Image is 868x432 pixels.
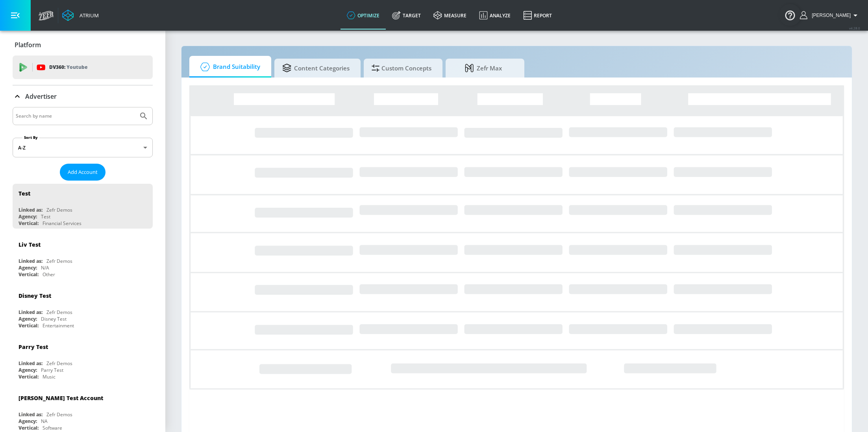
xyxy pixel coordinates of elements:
[19,322,39,329] div: Vertical:
[19,220,39,227] div: Vertical:
[19,418,37,425] div: Agency:
[19,394,103,402] div: [PERSON_NAME] Test Account
[68,168,98,177] span: Add Account
[13,286,153,331] div: Disney TestLinked as:Zefr DemosAgency:Disney TestVertical:Entertainment
[13,85,153,107] div: Advertiser
[13,138,153,157] div: A-Z
[809,13,851,18] span: login as: stephanie.wolklin@zefr.com
[41,367,63,373] div: Parry Test
[43,373,56,380] div: Music
[46,309,72,316] div: Zefr Demos
[800,11,860,20] button: [PERSON_NAME]
[517,1,558,30] a: Report
[43,425,62,431] div: Software
[19,258,43,264] div: Linked as:
[16,111,135,121] input: Search by name
[473,1,517,30] a: Analyze
[19,425,39,431] div: Vertical:
[46,360,72,367] div: Zefr Demos
[427,1,473,30] a: measure
[43,271,55,278] div: Other
[41,418,48,425] div: NA
[779,4,801,26] button: Open Resource Center
[41,316,67,322] div: Disney Test
[76,12,99,19] div: Atrium
[22,135,39,140] label: Sort By
[19,264,37,271] div: Agency:
[453,59,513,78] span: Zefr Max
[13,55,153,79] div: DV360: Youtube
[19,343,48,351] div: Parry Test
[849,26,860,30] span: v 4.28.0
[19,292,51,299] div: Disney Test
[62,9,99,21] a: Atrium
[13,337,153,382] div: Parry TestLinked as:Zefr DemosAgency:Parry TestVertical:Music
[49,63,87,72] p: DV360:
[386,1,427,30] a: Target
[19,316,37,322] div: Agency:
[19,213,37,220] div: Agency:
[13,235,153,280] div: Liv TestLinked as:Zefr DemosAgency:N/AVertical:Other
[372,59,431,78] span: Custom Concepts
[43,220,81,227] div: Financial Services
[13,184,153,229] div: TestLinked as:Zefr DemosAgency:TestVertical:Financial Services
[341,1,386,30] a: optimize
[19,411,43,418] div: Linked as:
[43,322,74,329] div: Entertainment
[19,241,41,248] div: Liv Test
[282,59,350,78] span: Content Categories
[15,41,41,49] p: Platform
[19,271,39,278] div: Vertical:
[25,92,57,101] p: Advertiser
[41,213,50,220] div: Test
[46,207,72,213] div: Zefr Demos
[19,190,30,197] div: Test
[46,258,72,264] div: Zefr Demos
[46,411,72,418] div: Zefr Demos
[67,63,87,71] p: Youtube
[60,164,105,181] button: Add Account
[19,207,43,213] div: Linked as:
[13,34,153,56] div: Platform
[197,57,260,76] span: Brand Suitability
[19,373,39,380] div: Vertical:
[19,367,37,373] div: Agency:
[41,264,49,271] div: N/A
[19,309,43,316] div: Linked as:
[19,360,43,367] div: Linked as:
